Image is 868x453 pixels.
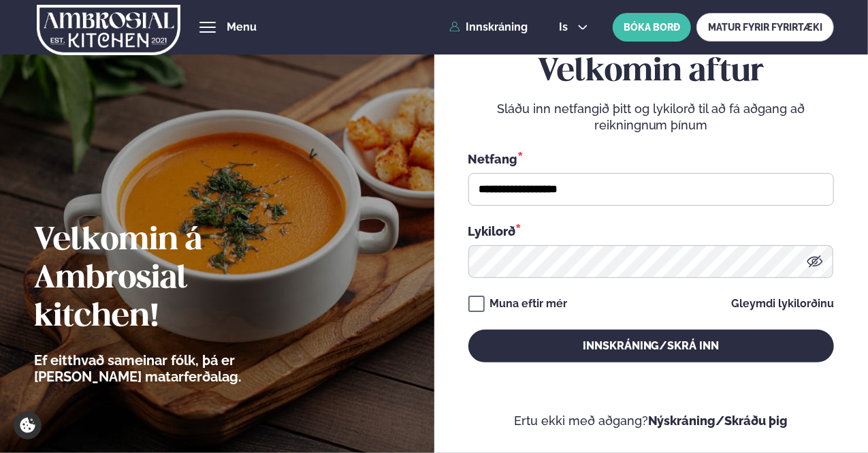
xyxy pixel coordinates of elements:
span: is [559,22,572,33]
div: Lykilorð [468,222,834,240]
a: Innskráning [449,21,528,33]
button: hamburger [199,19,216,35]
h2: Velkomin á Ambrosial kitchen! [34,222,317,337]
a: Gleymdi lykilorðinu [731,298,834,309]
div: Netfang [468,150,834,168]
button: Innskráning/Skrá inn [468,330,834,362]
a: Cookie settings [14,411,42,439]
p: Sláðu inn netfangið þitt og lykilorð til að fá aðgang að reikningnum þínum [468,101,834,134]
a: MATUR FYRIR FYRIRTÆKI [696,13,834,42]
p: Ef eitthvað sameinar fólk, þá er [PERSON_NAME] matarferðalag. [34,352,317,385]
a: Nýskráning/Skráðu þig [648,413,788,428]
button: BÓKA BORÐ [613,13,691,42]
button: is [548,22,599,33]
h2: Velkomin aftur [468,53,834,91]
p: Ertu ekki með aðgang? [468,413,834,429]
img: logo [37,2,180,58]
